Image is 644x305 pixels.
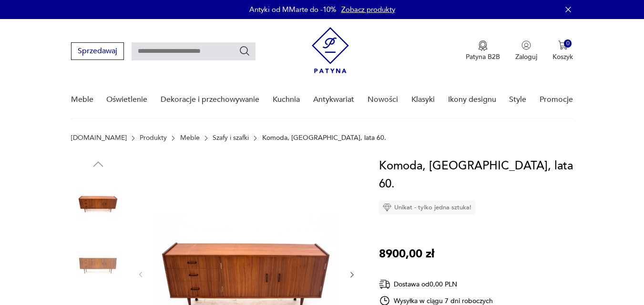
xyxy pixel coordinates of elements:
a: Oświetlenie [106,81,147,118]
button: Zaloguj [515,40,537,61]
a: Promocje [540,81,573,118]
button: 0Koszyk [552,40,573,61]
h1: Komoda, [GEOGRAPHIC_DATA], lata 60. [379,157,580,193]
a: Style [509,81,526,118]
img: Ikona medalu [478,40,488,51]
a: Produkty [140,134,167,142]
img: Ikonka użytkownika [521,40,531,50]
button: Szukaj [239,45,250,57]
p: Komoda, [GEOGRAPHIC_DATA], lata 60. [262,134,386,142]
img: Ikona koszyka [558,40,568,50]
a: Sprzedawaj [71,49,124,55]
img: Zdjęcie produktu Komoda, Polska, lata 60. [71,176,125,230]
img: Ikona dostawy [379,278,390,290]
p: Patyna B2B [466,52,500,61]
img: Patyna - sklep z meblami i dekoracjami vintage [312,27,349,73]
div: 0 [564,39,572,48]
p: Antyki od MMarte do -10% [249,5,337,14]
a: Meble [180,134,200,142]
button: Patyna B2B [466,40,500,61]
div: Dostawa od 0,00 PLN [379,278,493,290]
a: Dekoracje i przechowywanie [161,81,259,118]
p: 8900,00 zł [379,245,434,263]
button: Sprzedawaj [71,42,124,60]
a: Ikona medaluPatyna B2B [466,40,500,61]
img: Ikona diamentu [383,203,391,212]
a: Ikony designu [448,81,496,118]
a: Meble [71,81,93,118]
a: Zobacz produkty [341,5,395,14]
a: [DOMAIN_NAME] [71,134,127,142]
a: Klasyki [411,81,435,118]
a: Nowości [368,81,398,118]
img: Zdjęcie produktu Komoda, Polska, lata 60. [71,237,125,291]
a: Kuchnia [273,81,300,118]
a: Antykwariat [313,81,354,118]
a: Szafy i szafki [213,134,249,142]
p: Zaloguj [515,52,537,61]
p: Koszyk [552,52,573,61]
div: Unikat - tylko jedna sztuka! [379,200,475,215]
